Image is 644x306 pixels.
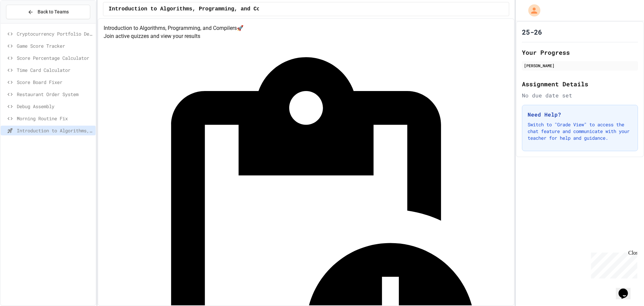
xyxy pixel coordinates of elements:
span: Score Percentage Calculator [17,54,93,61]
span: Restaurant Order System [17,91,93,98]
p: Switch to "Grade View" to access the chat feature and communicate with your teacher for help and ... [528,121,632,141]
span: Cryptocurrency Portfolio Debugger [17,30,93,37]
p: Join active quizzes and view your results [104,32,508,40]
span: Morning Routine Fix [17,115,93,122]
div: No due date set [522,91,638,99]
h4: Introduction to Algorithms, Programming, and Compilers 🚀 [104,24,508,32]
button: Back to Teams [6,5,90,19]
iframe: chat widget [588,250,637,278]
span: Time Card Calculator [17,67,93,74]
h3: Need Help? [528,111,632,119]
h2: Assignment Details [522,79,638,89]
div: [PERSON_NAME] [524,62,636,69]
h2: Your Progress [522,48,638,57]
span: Back to Teams [38,8,69,15]
span: Debug Assembly [17,103,93,110]
div: My Account [521,3,542,18]
span: Introduction to Algorithms, Programming, and Compilers [17,127,93,134]
h1: 25-26 [522,27,542,37]
span: Introduction to Algorithms, Programming, and Compilers [109,5,282,13]
div: Chat with us now!Close [3,3,46,43]
span: Score Board Fixer [17,79,93,86]
span: Game Score Tracker [17,42,93,49]
iframe: chat widget [616,279,637,299]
